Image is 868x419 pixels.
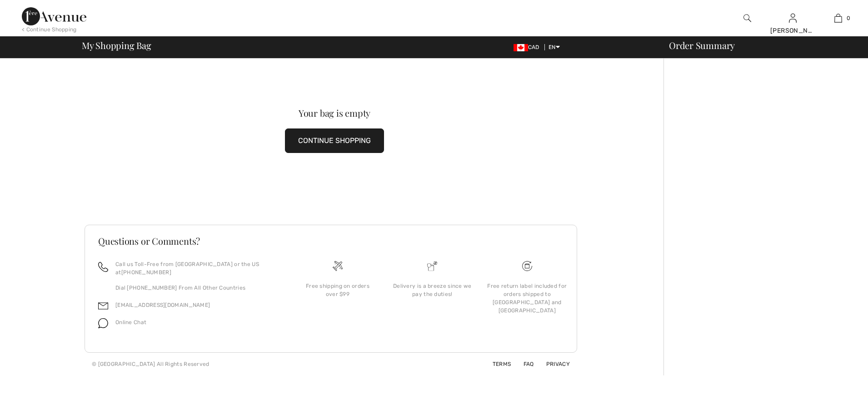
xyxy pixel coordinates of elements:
div: Free shipping on orders over $99 [298,282,378,298]
button: CONTINUE SHOPPING [285,128,384,153]
span: 0 [847,14,850,22]
img: Canadian Dollar [514,44,528,51]
span: My Shopping Bag [82,41,151,50]
a: [EMAIL_ADDRESS][DOMAIN_NAME] [115,302,210,308]
img: call [98,262,108,272]
div: Delivery is a breeze since we pay the duties! [392,282,472,298]
div: Order Summary [658,41,863,50]
img: My Bag [834,13,842,24]
a: Terms [482,361,511,367]
img: Delivery is a breeze since we pay the duties! [427,261,437,271]
div: Your bag is empty [110,108,559,118]
img: chat [98,318,108,328]
div: © [GEOGRAPHIC_DATA] All Rights Reserved [92,360,210,368]
a: 0 [816,13,860,24]
img: email [98,301,108,311]
img: search the website [743,13,751,24]
img: My Info [789,13,797,24]
div: [PERSON_NAME] [770,26,815,35]
img: 1ère Avenue [22,7,86,25]
p: Dial [PHONE_NUMBER] From All Other Countries [115,284,279,292]
img: Free shipping on orders over $99 [522,261,532,271]
h3: Questions or Comments? [98,237,564,246]
a: Sign In [789,14,797,22]
a: FAQ [513,361,534,367]
div: Free return label included for orders shipped to [GEOGRAPHIC_DATA] and [GEOGRAPHIC_DATA] [487,282,567,315]
a: Privacy [535,361,570,367]
span: CAD [514,44,543,50]
span: EN [549,44,560,50]
div: < Continue Shopping [22,25,77,34]
p: Call us Toll-Free from [GEOGRAPHIC_DATA] or the US at [115,260,279,276]
span: Online Chat [115,319,146,325]
img: Free shipping on orders over $99 [333,261,343,271]
a: [PHONE_NUMBER] [121,269,171,276]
